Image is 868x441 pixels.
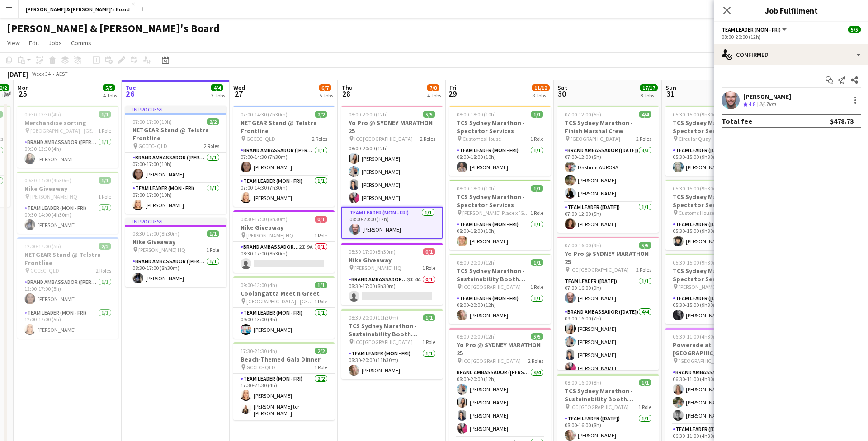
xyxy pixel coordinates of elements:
span: 09:30-13:30 (4h) [24,111,61,118]
span: 5/5 [848,26,861,33]
div: Total fee [722,116,752,125]
span: [PERSON_NAME] Place x [GEOGRAPHIC_DATA] [462,209,530,216]
app-card-role: Brand Ambassador ([PERSON_NAME])1/108:30-17:00 (8h30m)[PERSON_NAME] [125,256,226,287]
span: 5/5 [103,84,115,91]
span: Customs House - [GEOGRAPHIC_DATA] [679,209,746,216]
div: 07:00-16:00 (9h)5/5Yo Pro @ SYDNEY MARATHON 25 ICC [GEOGRAPHIC_DATA]2 RolesTeam Leader ([DATE])1/... [557,237,659,370]
span: 2/2 [99,243,111,250]
span: ICC [GEOGRAPHIC_DATA] [354,135,413,142]
span: 1 Role [422,265,435,271]
app-job-card: 05:30-15:00 (9h30m)1/1TCS Sydney Marathon - Spectator Services Customs House - [GEOGRAPHIC_DATA]1... [665,180,767,250]
div: 07:00-12:00 (5h)4/4TCS Sydney Marathon - Finish Marshal Crew [GEOGRAPHIC_DATA]2 RolesBrand Ambass... [557,106,659,233]
span: 0/1 [315,216,327,223]
app-job-card: 17:30-21:30 (4h)2/2Beach-Themed Gala Dinner GCCEC- QLD1 RoleTeam Leader (Mon - Fri)2/217:30-21:30... [233,342,335,420]
span: 2 Roles [636,266,651,273]
span: 1/1 [315,282,327,288]
div: $478.73 [830,116,854,125]
span: 1 Role [530,283,543,290]
span: 1/1 [207,230,219,237]
span: 11/12 [532,84,550,91]
span: ICC [GEOGRAPHIC_DATA] [462,357,521,364]
span: 05:30-15:00 (9h30m) [673,259,720,266]
button: Team Leader (Mon - Fri) [722,26,788,33]
div: In progress [125,218,226,225]
h3: NETGEAR Stand @ Telstra Frontline [125,126,226,142]
app-card-role: Brand Ambassador ([DATE])3/307:00-12:00 (5h)Dashmit AURORA[PERSON_NAME][PERSON_NAME] [557,145,659,202]
span: Team Leader (Mon - Fri) [722,26,781,33]
span: Wed [233,84,245,92]
span: 2/2 [315,111,327,118]
span: [GEOGRAPHIC_DATA] [679,357,728,364]
span: 08:00-20:00 (12h) [457,333,496,340]
span: 07:00-17:00 (10h) [132,118,172,125]
app-card-role: Team Leader ([DATE])1/105:30-15:00 (9h30m)[PERSON_NAME] [665,145,767,176]
h3: NETGEAR Stand @ Telstra Frontline [233,119,335,135]
span: 31 [664,88,676,99]
span: Fri [449,84,457,92]
span: 09:30-14:00 (4h30m) [24,177,71,184]
span: Circular Quay - [GEOGRAPHIC_DATA] - [GEOGRAPHIC_DATA] [679,135,746,142]
span: 2/2 [207,118,219,125]
span: 1 Role [314,364,327,371]
span: 2 Roles [528,357,543,364]
span: 1 Role [314,298,327,305]
h3: TCS Sydney Marathon - Sustainability Booth Support [341,322,443,338]
app-job-card: 08:00-18:00 (10h)1/1TCS Sydney Marathon - Spectator Services [PERSON_NAME] Place x [GEOGRAPHIC_DA... [449,180,551,250]
span: [PERSON_NAME] Place [679,283,731,290]
span: 07:00-12:00 (5h) [565,111,601,118]
span: 05:30-15:00 (9h30m) [673,111,720,118]
div: [DATE] [7,70,28,79]
span: 1 Role [98,193,111,200]
app-card-role: Team Leader (Mon - Fri)1/112:00-17:00 (5h)[PERSON_NAME] [17,308,118,339]
app-job-card: 08:30-20:00 (11h30m)1/1TCS Sydney Marathon - Sustainability Booth Support ICC [GEOGRAPHIC_DATA]1 ... [341,309,443,379]
a: Comms [67,37,95,49]
span: 1/1 [531,185,543,192]
span: 1 Role [638,404,651,410]
span: 12:00-17:00 (5h) [24,243,61,250]
h3: TCS Sydney Marathon - Spectator Services [449,193,551,209]
a: Jobs [45,37,66,49]
a: View [4,37,24,49]
span: 2 Roles [636,135,651,142]
app-card-role: Brand Ambassador ([DATE])3/306:30-11:00 (4h30m)[PERSON_NAME][PERSON_NAME][PERSON_NAME] [665,367,767,424]
div: 08:30-17:00 (8h30m)0/1Nike Giveaway [PERSON_NAME] HQ1 RoleBrand Ambassador ([PERSON_NAME])2I9A0/1... [233,210,335,273]
app-card-role: Brand Ambassador ([PERSON_NAME])4/408:00-20:00 (12h)[PERSON_NAME][PERSON_NAME][PERSON_NAME][PERSO... [341,137,443,207]
div: 5 Jobs [319,92,333,99]
app-card-role: Team Leader (Mon - Fri)1/108:00-20:00 (12h)[PERSON_NAME] [449,293,551,324]
h3: Coolangatta Meet n Greet [233,289,335,297]
div: 08:00-20:00 (12h)1/1TCS Sydney Marathon - Sustainability Booth Support ICC [GEOGRAPHIC_DATA]1 Rol... [449,254,551,324]
app-job-card: 09:00-13:00 (4h)1/1Coolangatta Meet n Greet [GEOGRAPHIC_DATA] - [GEOGRAPHIC_DATA]1 RoleTeam Leade... [233,276,335,339]
h3: TCS Sydney Marathon - Sustainability Booth Support [449,267,551,283]
span: [PERSON_NAME] HQ [354,265,401,271]
span: 1/1 [531,259,543,266]
app-job-card: 07:00-14:30 (7h30m)2/2NETGEAR Stand @ Telstra Frontline GCCEC- QLD2 RolesBrand Ambassador ([PERSO... [233,106,335,207]
span: [GEOGRAPHIC_DATA] - [GEOGRAPHIC_DATA] [246,298,314,305]
span: 08:00-20:00 (12h) [349,111,388,118]
div: 09:30-13:30 (4h)1/1Merchandise sorting [GEOGRAPHIC_DATA] - [GEOGRAPHIC_DATA]1 RoleBrand Ambassado... [17,106,118,168]
div: 3 Jobs [211,92,225,99]
div: 08:30-17:00 (8h30m)0/1Nike Giveaway [PERSON_NAME] HQ1 RoleBrand Ambassador ([PERSON_NAME])3I4A0/1... [341,243,443,305]
app-job-card: 05:30-15:00 (9h30m)1/1TCS Sydney Marathon - Spectator Services [PERSON_NAME] Place1 RoleTeam Lead... [665,254,767,324]
app-card-role: Team Leader ([DATE])1/107:00-12:00 (5h)[PERSON_NAME] [557,202,659,233]
span: 07:00-14:30 (7h30m) [241,111,288,118]
span: Thu [341,84,353,92]
h1: [PERSON_NAME] & [PERSON_NAME]'s Board [7,22,220,35]
app-job-card: 08:00-20:00 (12h)5/5Yo Pro @ SYDNEY MARATHON 25 ICC [GEOGRAPHIC_DATA]2 RolesBrand Ambassador ([PE... [341,106,443,239]
app-job-card: 05:30-15:00 (9h30m)1/1TCS Sydney Marathon - Spectator Services Circular Quay - [GEOGRAPHIC_DATA] ... [665,106,767,176]
span: 2 Roles [420,135,435,142]
div: 09:30-14:00 (4h30m)1/1Nike Giveaway [PERSON_NAME] HQ1 RoleTeam Leader (Mon - Fri)1/109:30-14:00 (... [17,172,118,234]
app-card-role: Brand Ambassador ([DATE])4/409:00-16:00 (7h)[PERSON_NAME][PERSON_NAME][PERSON_NAME][PERSON_NAME] [557,307,659,377]
h3: Yo Pro @ SYDNEY MARATHON 25 [557,250,659,266]
app-card-role: Team Leader (Mon - Fri)1/107:00-14:30 (7h30m)[PERSON_NAME] [233,176,335,207]
span: ICC [GEOGRAPHIC_DATA] [354,339,413,345]
app-card-role: Brand Ambassador ([PERSON_NAME])1/107:00-17:00 (10h)[PERSON_NAME] [125,153,226,183]
span: 1 Role [530,209,543,216]
div: AEST [56,70,68,77]
app-job-card: 12:00-17:00 (5h)2/2NETGEAR Stand @ Telstra Frontline GCCEC- QLD2 RolesBrand Ambassador ([PERSON_N... [17,237,118,339]
h3: Yo Pro @ SYDNEY MARATHON 25 [449,341,551,357]
span: 1 Role [530,135,543,142]
span: 08:00-18:00 (10h) [457,185,496,192]
span: 17/17 [640,84,658,91]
